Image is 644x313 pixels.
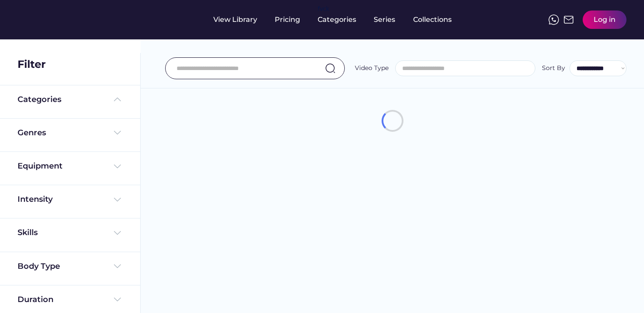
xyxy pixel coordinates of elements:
[112,261,123,271] img: Frame%20%284%29.svg
[542,64,565,73] div: Sort By
[548,14,559,25] img: meteor-icons_whatsapp%20%281%29.svg
[374,15,396,25] div: Series
[112,127,123,138] img: Frame%20%284%29.svg
[18,94,61,105] div: Categories
[18,227,39,238] div: Skills
[112,228,123,238] img: Frame%20%284%29.svg
[318,4,329,13] div: fvck
[594,15,616,25] div: Log in
[112,194,123,205] img: Frame%20%284%29.svg
[413,15,452,25] div: Collections
[18,294,53,305] div: Duration
[563,14,574,25] img: Frame%2051.svg
[18,261,60,272] div: Body Type
[101,14,111,25] img: yH5BAEAAAAALAAAAAABAAEAAAIBRAA7
[18,161,63,172] div: Equipment
[112,94,123,105] img: Frame%20%285%29.svg
[325,63,336,74] img: search-normal.svg
[355,64,389,73] div: Video Type
[18,127,46,138] div: Genres
[18,10,87,28] img: yH5BAEAAAAALAAAAAABAAEAAAIBRAA7
[18,194,53,205] div: Intensity
[318,15,356,25] div: Categories
[112,294,123,305] img: Frame%20%284%29.svg
[213,15,257,25] div: View Library
[112,161,123,172] img: Frame%20%284%29.svg
[18,57,46,72] div: Filter
[275,15,300,25] div: Pricing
